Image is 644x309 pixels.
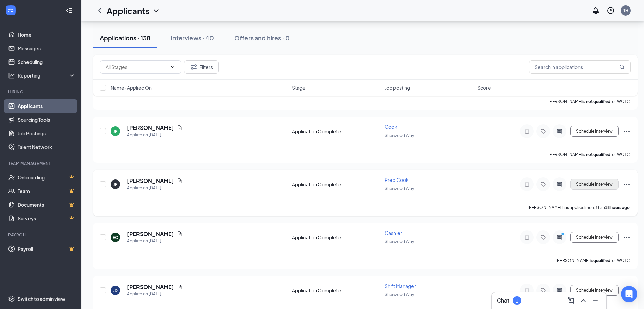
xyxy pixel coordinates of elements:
[18,41,76,55] a: Messages
[566,295,576,306] button: ComposeMessage
[18,126,76,140] a: Job Postings
[18,184,76,198] a: TeamCrown
[18,28,76,41] a: Home
[106,63,167,71] input: All Stages
[555,235,564,240] svg: ActiveChat
[292,181,381,188] div: Application Complete
[66,7,72,14] svg: Collapse
[582,152,610,157] b: is not qualified
[623,127,631,135] svg: Ellipses
[523,235,531,240] svg: Note
[570,179,619,190] button: Schedule Interview
[529,60,631,74] input: Search in applications
[621,286,637,302] div: Open Intercom Messenger
[127,185,182,191] div: Applied on [DATE]
[523,288,531,293] svg: Note
[477,84,491,91] span: Score
[18,140,76,154] a: Talent Network
[100,34,150,42] div: Applications · 138
[107,5,149,16] h1: Applicants
[292,84,306,91] span: Stage
[18,198,76,211] a: DocumentsCrown
[18,295,65,302] div: Switch to admin view
[177,125,182,131] svg: Document
[18,55,76,69] a: Scheduling
[170,64,176,70] svg: ChevronDown
[567,296,575,305] svg: ComposeMessage
[623,7,628,13] div: TH
[555,182,564,187] svg: ActiveChat
[578,295,589,306] button: ChevronUp
[113,128,118,134] div: JP
[592,6,600,15] svg: Notifications
[18,171,76,184] a: OnboardingCrown
[385,239,414,244] span: Sherwood Way
[8,232,74,238] div: Payroll
[292,287,381,294] div: Application Complete
[385,230,402,236] span: Cashier
[385,186,414,191] span: Sherwood Way
[292,234,381,241] div: Application Complete
[539,288,547,293] svg: Tag
[516,298,518,304] div: 1
[177,284,182,290] svg: Document
[539,128,547,134] svg: Tag
[177,178,182,184] svg: Document
[7,7,14,14] svg: WorkstreamLogo
[579,296,587,305] svg: ChevronUp
[619,64,625,70] svg: MagnifyingGlass
[623,233,631,241] svg: Ellipses
[385,177,409,183] span: Prep Cook
[555,128,564,134] svg: ActiveChat
[18,113,76,126] a: Sourcing Tools
[127,230,174,238] h5: [PERSON_NAME]
[113,235,118,240] div: EC
[8,72,15,79] svg: Analysis
[8,295,15,302] svg: Settings
[548,152,631,157] p: [PERSON_NAME] for WOTC.
[96,6,104,15] svg: ChevronLeft
[497,297,509,304] h3: Chat
[190,63,198,71] svg: Filter
[385,133,414,138] span: Sherwood Way
[113,182,118,187] div: JP
[8,89,74,95] div: Hiring
[590,258,610,263] b: is qualified
[385,124,397,130] span: Cook
[292,128,381,135] div: Application Complete
[539,182,547,187] svg: Tag
[523,128,531,134] svg: Note
[590,295,601,306] button: Minimize
[623,180,631,188] svg: Ellipses
[152,6,160,15] svg: ChevronDown
[607,6,615,15] svg: QuestionInfo
[570,126,619,137] button: Schedule Interview
[605,205,630,210] b: 18 hours ago
[385,292,414,297] span: Sherwood Way
[177,231,182,237] svg: Document
[570,232,619,243] button: Schedule Interview
[127,132,182,138] div: Applied on [DATE]
[385,283,416,289] span: Shift Manager
[591,296,600,305] svg: Minimize
[111,84,152,91] span: Name · Applied On
[539,235,547,240] svg: Tag
[556,258,631,263] p: [PERSON_NAME] for WOTC.
[113,288,118,293] div: JD
[528,205,631,210] p: [PERSON_NAME] has applied more than .
[385,84,410,91] span: Job posting
[18,211,76,225] a: SurveysCrown
[8,160,74,166] div: Team Management
[127,238,182,244] div: Applied on [DATE]
[570,285,619,296] button: Schedule Interview
[523,182,531,187] svg: Note
[234,34,290,42] div: Offers and hires · 0
[171,34,214,42] div: Interviews · 40
[127,124,174,132] h5: [PERSON_NAME]
[127,283,174,291] h5: [PERSON_NAME]
[18,72,76,79] div: Reporting
[18,99,76,113] a: Applicants
[127,177,174,185] h5: [PERSON_NAME]
[555,288,564,293] svg: ActiveChat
